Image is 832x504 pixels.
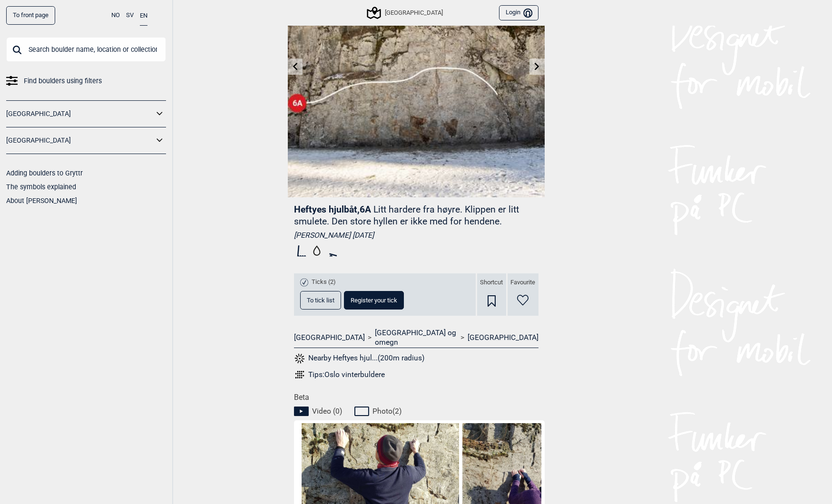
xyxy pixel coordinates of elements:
button: Nearby Heftyes hjul...(200m radius) [294,352,425,365]
div: [PERSON_NAME] [DATE] [294,231,538,240]
a: About [PERSON_NAME] [6,197,77,204]
span: Find boulders using filters [24,74,102,88]
a: Find boulders using filters [6,74,166,88]
button: SV [126,6,134,25]
a: The symbols explained [6,183,76,191]
input: Search boulder name, location or collection [6,37,166,62]
a: [GEOGRAPHIC_DATA] [468,333,538,342]
span: Heftyes hjulbåt , 6A [294,204,371,215]
a: Tips:Oslo vinterbuldere [294,369,538,380]
span: Video ( 0 ) [312,407,342,416]
p: Litt hardere fra høyre. Klippen er litt smulete. Den store hyllen er ikke med for hendene. [294,204,519,227]
span: Favourite [510,279,535,287]
div: Shortcut [477,273,506,316]
div: [GEOGRAPHIC_DATA] [368,7,442,19]
div: Tips: Oslo vinterbuldere [308,370,385,379]
nav: > > [294,328,538,348]
button: To tick list [300,291,341,310]
a: [GEOGRAPHIC_DATA] [6,134,154,147]
button: Register your tick [344,291,404,310]
a: [GEOGRAPHIC_DATA] og omegn [375,328,458,348]
a: Adding boulders to Gryttr [6,169,83,177]
span: To tick list [307,297,334,303]
span: Photo ( 2 ) [372,407,401,416]
button: EN [140,6,147,26]
span: Ticks (2) [312,278,336,286]
span: Register your tick [351,297,397,303]
button: Login [499,5,538,21]
button: NO [111,6,120,25]
a: [GEOGRAPHIC_DATA] [294,333,365,342]
a: To front page [6,6,55,25]
a: [GEOGRAPHIC_DATA] [6,107,154,121]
